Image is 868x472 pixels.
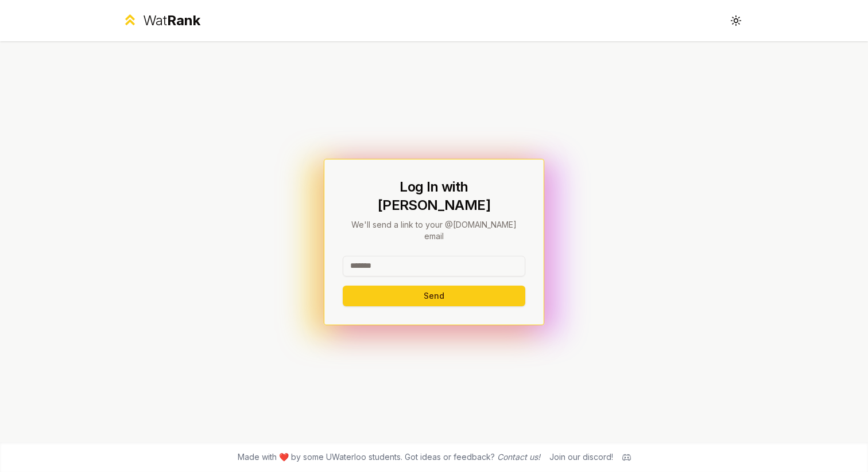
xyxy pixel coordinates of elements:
button: Send [343,286,525,306]
a: WatRank [122,11,200,30]
div: Join our discord! [549,451,613,463]
div: Wat [143,11,200,30]
span: Made with ❤️ by some UWaterloo students. Got ideas or feedback? [238,451,540,463]
p: We'll send a link to your @[DOMAIN_NAME] email [343,219,525,242]
h1: Log In with [PERSON_NAME] [343,178,525,214]
span: Rank [167,12,200,29]
a: Contact us! [497,452,540,462]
